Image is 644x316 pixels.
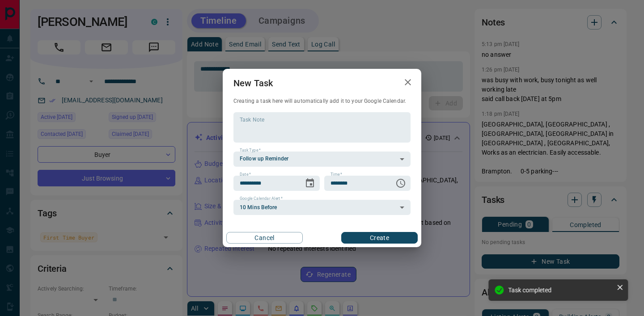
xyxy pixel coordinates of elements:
p: Creating a task here will automatically add it to your Google Calendar. [233,97,411,105]
label: Date [240,172,251,177]
label: Google Calendar Alert [240,196,283,202]
h2: New Task [223,69,284,97]
div: Follow up Reminder [233,152,411,167]
button: Cancel [226,232,303,244]
div: 10 Mins Before [233,200,411,215]
button: Choose date, selected date is Sep 17, 2025 [301,174,319,192]
button: Create [341,232,418,244]
button: Choose time, selected time is 6:00 PM [392,174,410,192]
label: Task Type [240,147,261,153]
label: Time [330,172,342,177]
